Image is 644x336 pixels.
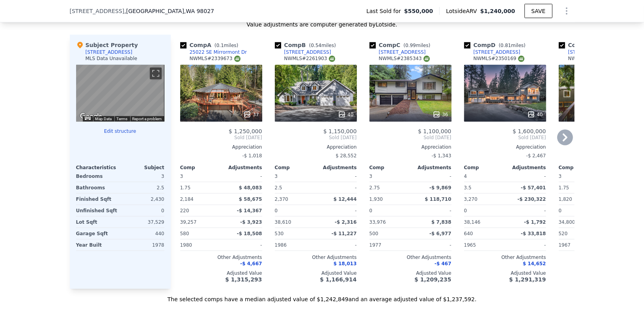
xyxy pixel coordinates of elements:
[480,8,515,14] span: $1,240,000
[336,153,357,159] span: $ 28,552
[180,134,262,141] span: Sold [DATE]
[122,217,164,228] div: 37,529
[559,41,623,49] div: Comp E
[418,128,452,134] span: $ 1,100,000
[78,111,104,122] a: Open this area in Google Maps (opens a new window)
[559,219,575,225] span: 34,800
[180,182,220,193] div: 1.75
[275,49,331,55] a: [STREET_ADDRESS]
[76,240,119,251] div: Year Built
[370,196,383,202] span: 1,930
[379,49,426,55] div: [STREET_ADDRESS]
[431,219,451,225] span: $ 7,838
[507,205,546,216] div: -
[180,144,262,150] div: Appreciation
[559,174,562,179] span: 3
[275,196,288,202] span: 2,370
[338,111,353,119] div: 40
[275,164,316,171] div: Comp
[517,196,546,202] span: -$ 230,322
[559,270,641,276] div: Adjusted Value
[424,56,430,62] img: NWMLS Logo
[122,240,164,251] div: 1978
[412,205,452,216] div: -
[180,49,247,55] a: 25022 SE Mirrormont Dr
[306,43,339,48] span: ( miles)
[275,41,339,49] div: Comp B
[507,171,546,182] div: -
[464,208,467,213] span: 0
[317,205,357,216] div: -
[446,7,480,15] span: Lotside ARV
[370,270,452,276] div: Adjusted Value
[239,196,262,202] span: $ 58,675
[316,164,357,171] div: Adjustments
[525,4,552,18] button: SAVE
[317,182,357,193] div: -
[275,240,314,251] div: 1986
[464,144,546,150] div: Appreciation
[559,231,568,236] span: 520
[513,128,546,134] span: $ 1,600,000
[237,208,262,213] span: -$ 14,367
[524,219,546,225] span: -$ 1,792
[76,128,164,134] button: Edit structure
[317,171,357,182] div: -
[414,276,451,283] span: $ 1,209,235
[223,240,262,251] div: -
[464,219,481,225] span: 38,146
[527,111,543,119] div: 40
[76,182,119,193] div: Bathrooms
[526,153,546,159] span: -$ 2,467
[122,205,164,216] div: 0
[323,128,357,134] span: $ 1,150,000
[275,254,357,260] div: Other Adjustments
[559,144,641,150] div: Appreciation
[521,231,546,236] span: -$ 33,818
[379,55,430,62] div: NWMLS # 2385343
[122,182,164,193] div: 2.5
[217,43,224,48] span: 0.1
[234,56,241,62] img: NWMLS Logo
[370,231,379,236] span: 500
[332,231,357,236] span: -$ 11,227
[400,43,433,48] span: ( miles)
[405,43,416,48] span: 0.99
[429,185,451,191] span: -$ 9,869
[180,174,183,179] span: 3
[335,219,357,225] span: -$ 2,316
[523,261,546,266] span: $ 14,652
[76,164,120,171] div: Characteristics
[464,270,546,276] div: Adjusted Value
[275,182,314,193] div: 2.5
[133,117,162,121] a: Report a problem
[370,41,434,49] div: Comp C
[225,276,262,283] span: $ 1,315,293
[180,196,194,202] span: 2,184
[211,43,241,48] span: ( miles)
[334,196,357,202] span: $ 12,444
[509,276,546,283] span: $ 1,291,319
[464,231,473,236] span: 640
[329,56,335,62] img: NWMLS Logo
[223,171,262,182] div: -
[507,240,546,251] div: -
[117,117,128,121] a: Terms (opens in new tab)
[76,194,119,205] div: Finished Sqft
[370,240,409,251] div: 1977
[568,55,619,62] div: NWMLS # 2267069
[474,49,521,55] div: [STREET_ADDRESS]
[559,164,600,171] div: Comp
[275,231,284,236] span: 530
[76,65,164,122] div: Street View
[190,55,241,62] div: NWMLS # 2339673
[275,270,357,276] div: Adjusted Value
[76,228,119,239] div: Garage Sqft
[412,171,452,182] div: -
[180,164,221,171] div: Comp
[431,153,451,159] span: -$ 1,343
[404,7,433,15] span: $550,000
[122,194,164,205] div: 2,430
[464,174,467,179] span: 4
[124,7,214,15] span: , [GEOGRAPHIC_DATA]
